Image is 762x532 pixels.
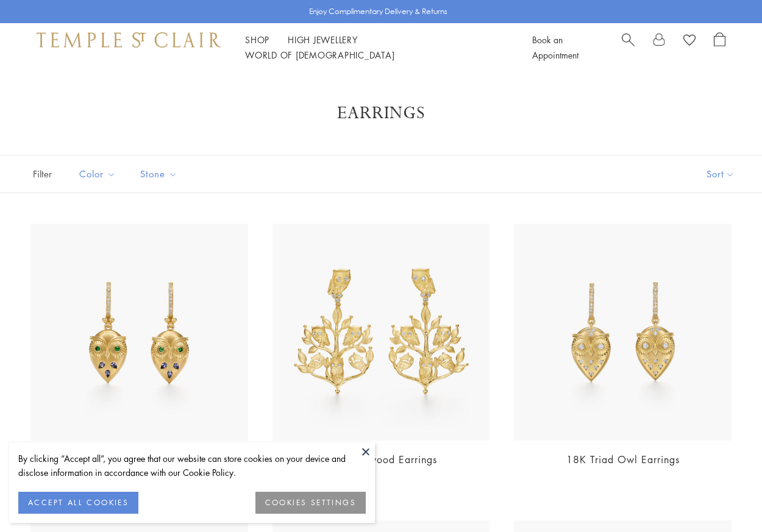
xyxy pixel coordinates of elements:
nav: Main navigation [245,32,505,63]
a: Open Shopping Bag [714,32,725,63]
button: Stone [131,160,187,188]
button: COOKIES SETTINGS [255,492,366,514]
img: 18K Owlwood Earrings [272,224,490,441]
a: World of [DEMOGRAPHIC_DATA]World of [DEMOGRAPHIC_DATA] [245,49,394,61]
button: ACCEPT ALL COOKIES [18,492,138,514]
img: E36887-OWLTZTG [30,224,248,441]
span: Stone [134,166,187,182]
a: High JewelleryHigh Jewellery [288,34,358,46]
a: 18K Owlwood Earrings [325,453,437,466]
div: By clicking “Accept all”, you agree that our website can store cookies on your device and disclos... [18,452,366,480]
span: Color [73,166,125,182]
img: 18K Triad Owl Earrings [514,224,732,441]
a: 18K Triad Owl Earrings [566,453,680,466]
a: View Wishlist [683,32,696,51]
button: Show sort by [679,155,762,193]
a: Book an Appointment [532,34,579,61]
img: Temple St. Clair [37,32,221,47]
a: ShopShop [245,34,269,46]
p: Enjoy Complimentary Delivery & Returns [309,5,447,18]
a: Search [622,32,635,63]
button: Color [70,160,125,188]
h1: Earrings [49,102,713,124]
